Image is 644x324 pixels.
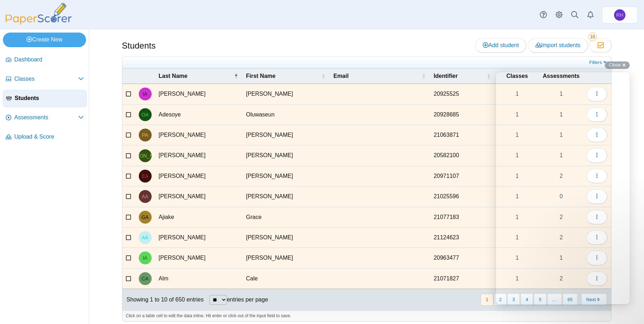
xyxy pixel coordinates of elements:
[495,269,539,289] a: 1
[430,207,495,228] td: 21077183
[155,207,243,228] td: Ajiake
[242,228,330,248] td: [PERSON_NAME]
[430,228,495,248] td: 21124623
[487,69,491,84] span: Identifier : Activate to sort
[242,84,330,104] td: [PERSON_NAME]
[234,69,238,84] span: Last Name : Activate to invert sorting
[155,166,243,186] td: [PERSON_NAME]
[495,145,539,165] a: 1
[242,125,330,145] td: [PERSON_NAME]
[142,276,148,281] span: Cale Alm
[143,91,147,96] span: Isabella Acuna
[155,84,243,104] td: [PERSON_NAME]
[227,296,268,303] label: entries per page
[616,13,623,18] span: Rich Holland
[589,38,611,53] button: 10
[495,186,539,206] a: 1
[142,133,148,138] span: Paige Adler
[122,289,204,310] div: Showing 1 to 10 of 650 entries
[588,33,597,41] span: 10
[242,166,330,186] td: [PERSON_NAME]
[605,61,630,69] button: Close
[159,73,188,79] span: Last Name
[142,194,148,199] span: Alonzo Ahmed
[614,9,625,21] span: Rich Holland
[155,269,243,289] td: Alm
[122,310,611,321] div: Click on a table cell to edit the data inline. Hit enter or click out of the input field to save.
[430,125,495,145] td: 21063871
[3,33,86,47] a: Create New
[155,105,243,125] td: Adesoye
[155,125,243,145] td: [PERSON_NAME]
[3,3,74,25] img: PaperScorer
[15,94,83,102] span: Students
[583,7,598,23] a: Alerts
[528,38,588,53] a: Import students
[14,114,78,121] span: Assessments
[495,105,539,125] a: 1
[155,248,243,268] td: [PERSON_NAME]
[602,6,638,24] a: Rich Holland
[3,51,87,69] a: Dashboard
[141,112,148,117] span: Oluwaseun Adesoye
[3,71,87,88] a: Classes
[495,125,539,145] a: 1
[495,166,539,186] a: 1
[536,42,580,48] span: Import students
[3,90,87,107] a: Students
[242,207,330,228] td: Grace
[430,248,495,268] td: 20963477
[242,269,330,289] td: Cale
[14,75,78,83] span: Classes
[141,215,148,220] span: Grace Ajiake
[125,153,166,158] span: Javier Aguilar
[430,145,495,166] td: 20582100
[433,73,458,79] span: Identifier
[496,72,630,304] iframe: Help Scout Beacon - Live Chat, Contact Form, and Knowledge Base
[475,38,526,53] a: Add student
[242,105,330,125] td: Oluwaseun
[333,73,349,79] span: Email
[143,255,147,260] span: Isabelle Allen
[142,235,148,240] span: Abigail Alfier
[246,73,275,79] span: First Name
[3,109,87,126] a: Assessments
[609,62,621,68] span: Close
[430,269,495,289] td: 21071827
[155,145,243,166] td: [PERSON_NAME]
[495,248,539,268] a: 1
[430,186,495,207] td: 21025596
[242,186,330,207] td: [PERSON_NAME]
[495,207,539,227] a: 1
[430,166,495,186] td: 20971107
[14,56,84,64] span: Dashboard
[321,69,325,84] span: First Name : Activate to sort
[242,248,330,268] td: [PERSON_NAME]
[430,105,495,125] td: 20928685
[122,40,156,52] h1: Students
[155,228,243,248] td: [PERSON_NAME]
[3,20,74,26] a: PaperScorer
[495,228,539,248] a: 1
[495,84,539,104] a: 1
[588,59,609,66] a: Filters
[155,186,243,207] td: [PERSON_NAME]
[483,42,519,48] span: Add student
[480,294,607,305] nav: pagination
[142,174,148,179] span: Eliana Aguirre
[494,294,507,305] button: 2
[14,133,84,141] span: Upload & Score
[421,69,426,84] span: Email : Activate to sort
[481,294,493,305] button: 1
[3,129,87,146] a: Upload & Score
[242,145,330,166] td: [PERSON_NAME]
[430,84,495,104] td: 20925525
